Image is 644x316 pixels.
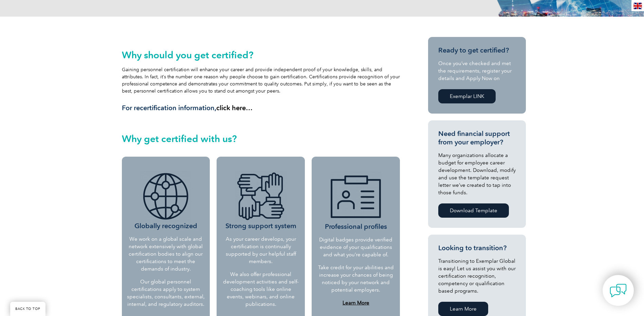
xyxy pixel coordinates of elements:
[222,171,300,230] h3: Strong support system
[343,300,369,306] a: Learn More
[438,203,509,218] a: Download Template
[127,171,205,230] h3: Globally recognized
[633,3,642,9] img: en
[438,244,516,252] h3: Looking to transition?
[438,89,496,103] a: Exemplar LINK
[317,236,394,258] p: Digital badges provide verified evidence of your qualifications and what you’re capable of.
[438,257,516,295] p: Transitioning to Exemplar Global is easy! Let us assist you with our certification recognition, c...
[122,104,400,112] h3: For recertification information,
[610,282,627,299] img: contact-chat.png
[438,60,516,82] p: Once you’ve checked and met the requirements, register your details and Apply Now on
[122,50,400,60] h2: Why should you get certified?
[438,130,516,146] h3: Need financial support from your employer?
[127,235,205,273] p: We work on a global scale and network extensively with global certification bodies to align our c...
[216,104,253,112] a: click here…
[127,278,205,308] p: Our global personnel certifications apply to system specialists, consultants, external, internal,...
[122,50,400,112] div: Gaining personnel certification will enhance your career and provide independent proof of your kn...
[438,152,516,196] p: Many organizations allocate a budget for employee career development. Download, modify and use th...
[317,172,394,231] h3: Professional profiles
[10,302,45,316] a: BACK TO TOP
[438,46,516,55] h3: Ready to get certified?
[122,133,400,144] h2: Why get certified with us?
[438,302,488,316] a: Learn More
[222,235,300,265] p: As your career develops, your certification is continually supported by our helpful staff members.
[222,271,300,308] p: We also offer professional development activities and self-coaching tools like online events, web...
[317,264,394,294] p: Take credit for your abilities and increase your chances of being noticed by your network and pot...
